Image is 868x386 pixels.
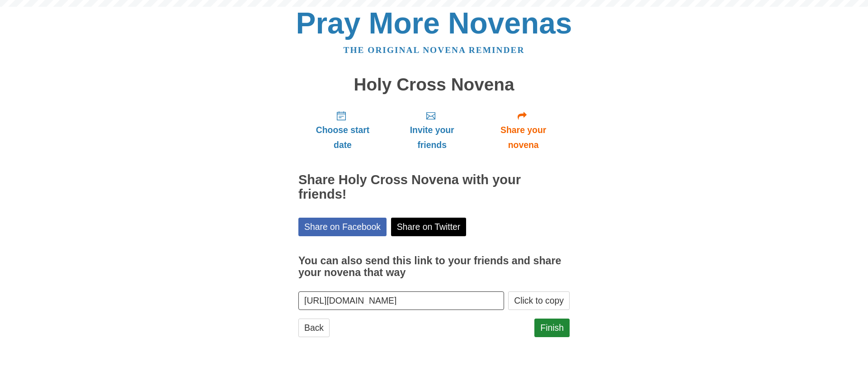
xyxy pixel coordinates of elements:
[307,123,378,152] span: Choose start date
[298,255,570,278] h3: You can also send this link to your friends and share your novena that way
[344,45,525,55] a: The original novena reminder
[296,6,572,40] a: Pray More Novenas
[391,218,467,236] a: Share on Twitter
[534,319,570,337] a: Finish
[298,218,387,236] a: Share on Facebook
[387,103,477,157] a: Invite your friends
[477,103,570,157] a: Share your novena
[298,319,330,337] a: Back
[298,75,570,95] h1: Holy Cross Novena
[396,123,468,152] span: Invite your friends
[486,123,561,152] span: Share your novena
[508,291,570,310] button: Click to copy
[298,103,387,157] a: Choose start date
[298,173,570,202] h2: Share Holy Cross Novena with your friends!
